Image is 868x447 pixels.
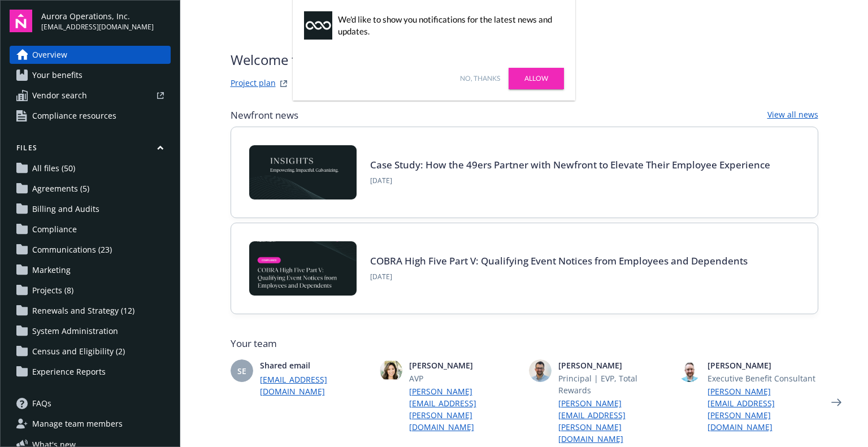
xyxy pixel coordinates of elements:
[231,77,276,90] a: Project plan
[10,200,171,218] a: Billing and Audits
[370,254,748,267] a: COBRA High Five Part V: Qualifying Event Notices from Employees and Dependents
[32,220,77,238] span: Compliance
[10,322,171,340] a: System Administration
[370,158,770,171] a: Case Study: How the 49ers Partner with Newfront to Elevate Their Employee Experience
[32,66,83,84] span: Your benefits
[32,46,67,64] span: Overview
[678,359,701,382] img: photo
[260,374,371,397] a: [EMAIL_ADDRESS][DOMAIN_NAME]
[32,281,73,300] span: Projects (8)
[277,77,290,90] a: projectPlanWebsite
[10,281,171,300] a: Projects (8)
[558,372,669,396] span: Principal | EVP, Total Rewards
[32,241,112,259] span: Communications (23)
[10,46,171,64] a: Overview
[10,261,171,279] a: Marketing
[558,359,669,371] span: [PERSON_NAME]
[41,10,154,22] span: Aurora Operations, Inc.
[708,359,818,371] span: [PERSON_NAME]
[10,241,171,259] a: Communications (23)
[10,363,171,381] a: Experience Reports
[380,359,402,382] img: photo
[529,359,552,382] img: photo
[370,176,770,186] span: [DATE]
[10,220,171,238] a: Compliance
[409,359,520,371] span: [PERSON_NAME]
[249,145,357,199] img: Card Image - INSIGHTS copy.png
[409,372,520,384] span: AVP
[231,109,298,122] span: Newfront news
[237,365,246,377] span: SE
[509,68,564,89] a: Allow
[558,397,669,445] a: [PERSON_NAME][EMAIL_ADDRESS][PERSON_NAME][DOMAIN_NAME]
[260,359,371,371] span: Shared email
[10,302,171,320] a: Renewals and Strategy (12)
[32,180,89,198] span: Agreements (5)
[10,159,171,177] a: All files (50)
[32,363,106,381] span: Experience Reports
[10,107,171,125] a: Compliance resources
[32,107,116,125] span: Compliance resources
[370,272,748,282] span: [DATE]
[409,385,520,433] a: [PERSON_NAME][EMAIL_ADDRESS][PERSON_NAME][DOMAIN_NAME]
[32,159,75,177] span: All files (50)
[10,66,171,84] a: Your benefits
[32,342,125,361] span: Census and Eligibility (2)
[460,73,500,84] a: No, thanks
[231,50,481,70] span: Welcome to Navigator , [PERSON_NAME]
[231,337,818,350] span: Your team
[338,14,558,37] div: We'd like to show you notifications for the latest news and updates.
[32,322,118,340] span: System Administration
[32,200,99,218] span: Billing and Audits
[767,109,818,122] a: View all news
[708,385,818,433] a: [PERSON_NAME][EMAIL_ADDRESS][PERSON_NAME][DOMAIN_NAME]
[10,10,32,32] img: navigator-logo.svg
[10,394,171,413] a: FAQs
[41,22,154,32] span: [EMAIL_ADDRESS][DOMAIN_NAME]
[32,394,51,413] span: FAQs
[708,372,818,384] span: Executive Benefit Consultant
[10,342,171,361] a: Census and Eligibility (2)
[32,261,71,279] span: Marketing
[10,180,171,198] a: Agreements (5)
[10,143,171,157] button: Files
[827,393,845,411] a: Next
[41,10,171,32] button: Aurora Operations, Inc.[EMAIL_ADDRESS][DOMAIN_NAME]
[32,86,87,105] span: Vendor search
[32,302,134,320] span: Renewals and Strategy (12)
[32,415,123,433] span: Manage team members
[10,415,171,433] a: Manage team members
[249,241,357,296] img: BLOG-Card Image - Compliance - COBRA High Five Pt 5 - 09-11-25.jpg
[10,86,171,105] a: Vendor search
